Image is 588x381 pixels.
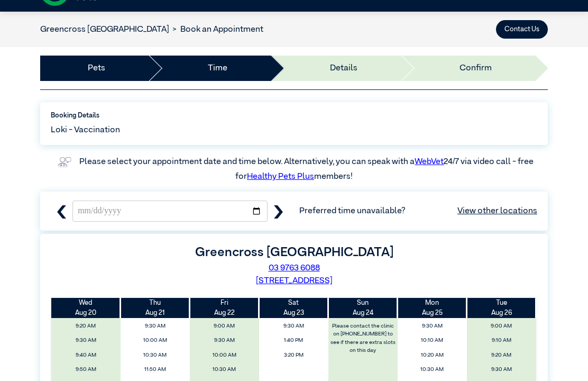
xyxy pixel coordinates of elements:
a: 03 9763 6088 [269,264,320,273]
th: Aug 24 [328,298,398,318]
span: 1:40 PM [262,334,325,347]
span: 9:30 AM [400,320,464,332]
span: 10:20 AM [400,349,464,361]
li: Book an Appointment [169,23,263,36]
label: Please select your appointment date and time below. Alternatively, you can speak with a 24/7 via ... [79,158,535,181]
span: 10:00 AM [192,349,256,361]
a: [STREET_ADDRESS] [256,277,333,285]
button: Contact Us [496,20,548,39]
span: 9:30 AM [262,320,325,332]
span: 10:00 AM [124,334,187,347]
nav: breadcrumb [40,23,263,36]
span: 9:20 AM [54,320,118,332]
span: 9:30 AM [470,364,533,376]
a: Pets [88,62,105,75]
th: Aug 20 [51,298,121,318]
a: WebVet [415,158,444,166]
span: Loki - Vaccination [51,124,120,137]
span: 10:30 AM [192,364,256,376]
span: 9:50 AM [54,364,118,376]
span: 11:50 AM [124,364,187,376]
a: Healthy Pets Plus [247,173,314,181]
label: Booking Details [51,111,537,121]
span: 9:40 AM [54,349,118,361]
a: View other locations [457,205,537,217]
span: Preferred time unavailable? [299,205,537,217]
th: Aug 25 [398,298,467,318]
th: Aug 22 [190,298,259,318]
span: 9:00 AM [192,320,256,332]
span: 10:30 AM [124,349,187,361]
span: 9:30 AM [192,334,256,347]
span: 10:10 AM [400,334,464,347]
span: 3:20 PM [262,349,325,361]
span: 10:30 AM [400,364,464,376]
img: vet [54,153,75,170]
span: 9:20 AM [470,349,533,361]
a: Time [208,62,227,75]
span: 9:10 AM [470,334,533,347]
label: Greencross [GEOGRAPHIC_DATA] [195,246,393,259]
label: Please contact the clinic on [PHONE_NUMBER] to see if there are extra slots on this day [329,320,397,357]
span: 9:00 AM [470,320,533,332]
th: Aug 26 [467,298,536,318]
span: 9:30 AM [54,334,118,347]
span: 9:30 AM [124,320,187,332]
th: Aug 21 [121,298,190,318]
th: Aug 23 [259,298,328,318]
a: Greencross [GEOGRAPHIC_DATA] [40,25,169,34]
